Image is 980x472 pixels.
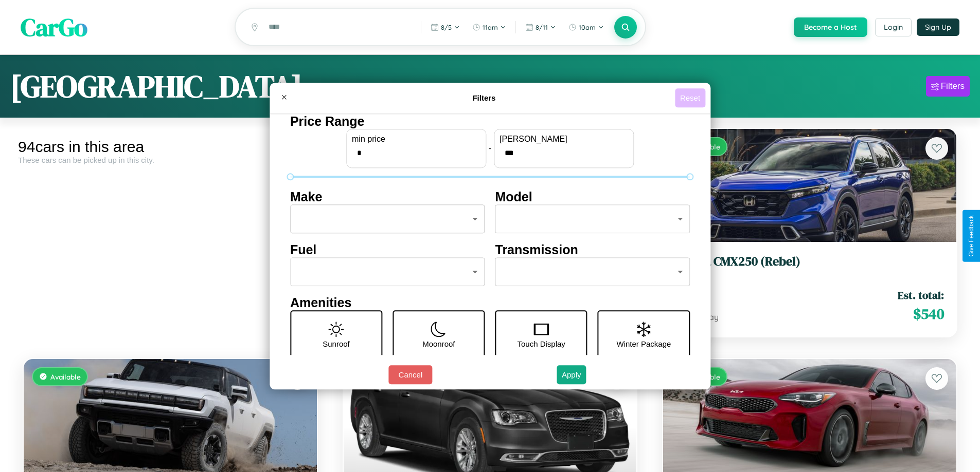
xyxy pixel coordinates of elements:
h1: [GEOGRAPHIC_DATA] [10,65,302,107]
button: 8/11 [520,19,561,35]
h4: Price Range [290,114,690,129]
div: These cars can be picked up in this city. [18,156,323,164]
div: Filters [941,81,965,91]
span: CarGo [21,10,87,44]
p: Sunroof [323,337,350,351]
span: 8 / 5 [441,23,452,31]
h3: Honda CMX250 (Rebel) [675,254,944,269]
div: 94 cars in this area [18,138,323,156]
h4: Model [495,190,690,204]
p: Winter Package [617,337,671,351]
button: Sign Up [917,18,959,36]
span: 8 / 11 [536,23,548,31]
button: 10am [563,19,609,35]
button: Apply [557,365,586,384]
label: min price [352,135,480,144]
h4: Amenities [290,295,690,310]
span: Available [50,372,81,381]
p: Touch Display [517,337,565,351]
h4: Fuel [290,242,485,257]
span: $ 540 [913,304,944,324]
button: 11am [467,19,511,35]
button: Cancel [388,365,432,384]
button: 8/5 [425,19,465,35]
p: Moonroof [422,337,455,351]
label: [PERSON_NAME] [500,135,628,144]
span: 11am [483,23,498,31]
a: Honda CMX250 (Rebel)2018 [675,254,944,279]
span: Est. total: [898,288,944,303]
p: - [489,141,491,155]
h4: Transmission [495,242,690,257]
h4: Filters [293,93,675,102]
button: Become a Host [794,17,867,37]
button: Filters [926,76,970,97]
span: 10am [579,23,596,31]
h4: Make [290,190,485,204]
button: Reset [675,88,705,107]
div: Give Feedback [968,215,975,257]
button: Login [875,18,912,36]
